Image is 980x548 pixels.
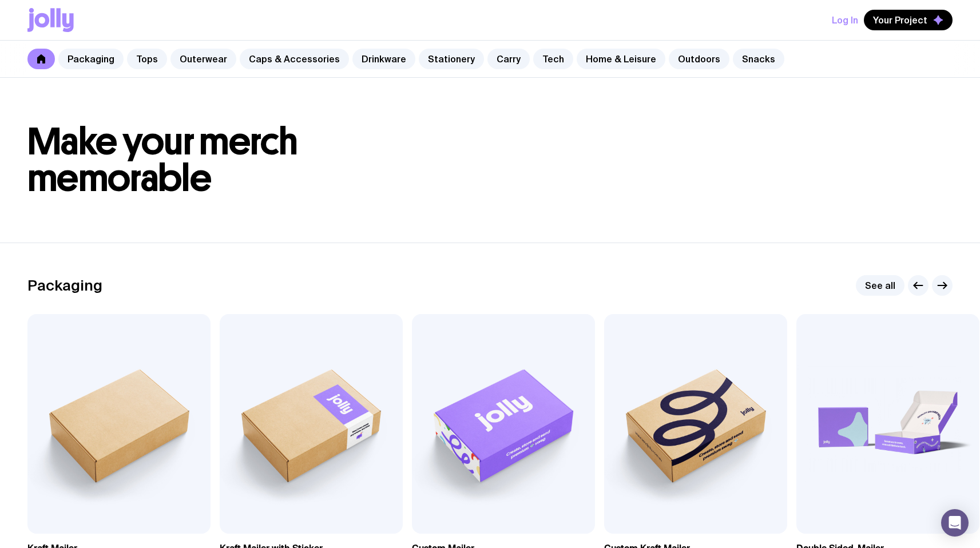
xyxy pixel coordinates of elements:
div: Open Intercom Messenger [941,509,969,537]
a: Home & Leisure [577,49,665,69]
a: Outerwear [170,49,236,69]
h2: Packaging [27,277,102,294]
a: Stationery [419,49,484,69]
a: Caps & Accessories [240,49,349,69]
a: Tech [533,49,573,69]
a: Snacks [733,49,784,69]
a: Packaging [58,49,124,69]
a: Carry [487,49,530,69]
button: Log In [832,10,858,30]
a: Tops [127,49,167,69]
a: See all [856,275,904,296]
span: Your Project [873,14,927,26]
span: Make your merch memorable [27,119,298,201]
button: Your Project [864,10,953,30]
a: Drinkware [352,49,415,69]
a: Outdoors [669,49,729,69]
